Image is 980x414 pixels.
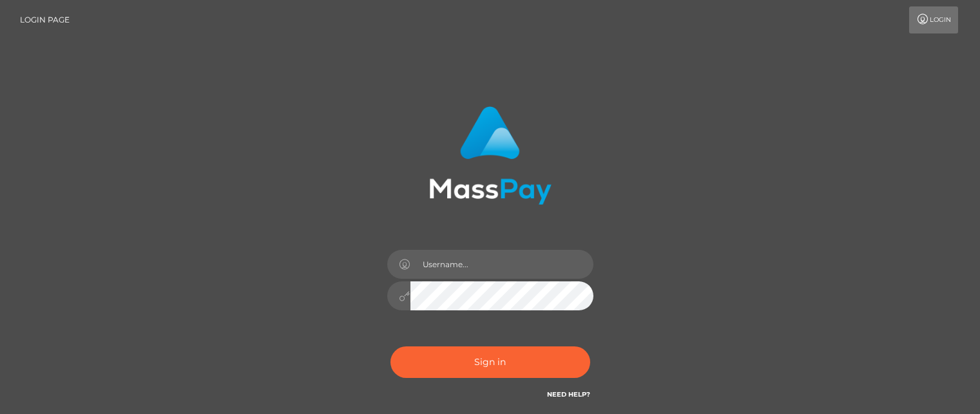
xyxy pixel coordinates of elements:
[547,390,590,399] a: Need Help?
[429,106,552,205] img: MassPay Login
[390,346,590,378] button: Sign in
[20,6,70,33] a: Login Page
[410,250,593,279] input: Username...
[909,6,958,33] a: Login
